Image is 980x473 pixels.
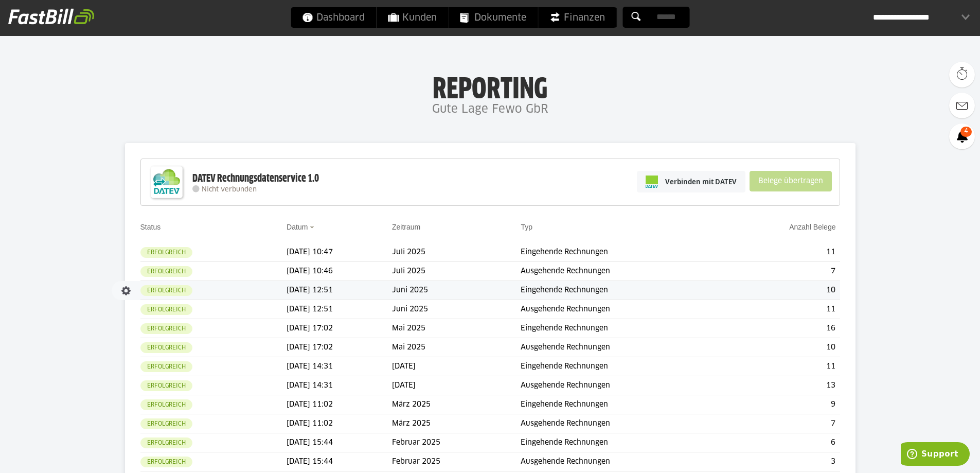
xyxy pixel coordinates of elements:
td: Ausgehende Rechnungen [521,414,724,433]
sl-badge: Erfolgreich [140,399,192,410]
td: [DATE] 15:44 [287,433,392,452]
img: DATEV-Datenservice Logo [146,162,187,203]
td: [DATE] 14:31 [287,357,392,376]
td: 3 [725,452,840,471]
h1: Reporting [103,73,877,99]
a: Typ [521,223,532,231]
span: Finanzen [549,7,605,28]
td: Eingehende Rechnungen [521,357,724,376]
td: [DATE] 10:46 [287,262,392,281]
img: fastbill_logo_white.png [8,8,94,25]
td: [DATE] 10:47 [287,243,392,262]
sl-badge: Erfolgreich [140,285,192,296]
td: [DATE] 11:02 [287,414,392,433]
img: sort_desc.gif [310,226,316,229]
td: Juni 2025 [392,281,521,300]
sl-badge: Erfolgreich [140,266,192,277]
td: 13 [725,376,840,395]
span: Dashboard [302,7,365,28]
td: Mai 2025 [392,319,521,338]
sl-badge: Erfolgreich [140,342,192,353]
td: Juni 2025 [392,300,521,319]
a: Finanzen [538,7,616,28]
span: 4 [960,127,972,137]
td: Februar 2025 [392,433,521,452]
img: pi-datev-logo-farbig-24.svg [646,176,658,188]
td: [DATE] 17:02 [287,338,392,357]
span: Dokumente [460,7,526,28]
td: [DATE] 17:02 [287,319,392,338]
td: [DATE] 14:31 [287,376,392,395]
td: Ausgehende Rechnungen [521,452,724,471]
sl-badge: Erfolgreich [140,457,192,467]
td: Juli 2025 [392,262,521,281]
iframe: Öffnet ein Widget, in dem Sie weitere Informationen finden [901,442,970,468]
sl-badge: Erfolgreich [140,361,192,372]
td: 11 [725,357,840,376]
td: 11 [725,243,840,262]
a: Dashboard [291,7,376,28]
span: Nicht verbunden [202,186,257,193]
div: DATEV Rechnungsdatenservice 1.0 [192,172,319,185]
td: 6 [725,433,840,452]
td: 10 [725,281,840,300]
a: Anzahl Belege [789,223,835,231]
td: Eingehende Rechnungen [521,243,724,262]
a: Status [140,223,161,231]
a: Verbinden mit DATEV [637,171,745,192]
td: Februar 2025 [392,452,521,471]
td: [DATE] [392,376,521,395]
sl-badge: Erfolgreich [140,437,192,448]
td: März 2025 [392,414,521,433]
td: 11 [725,300,840,319]
td: Juli 2025 [392,243,521,262]
span: Kunden [388,7,437,28]
sl-button: Belege übertragen [750,171,832,191]
td: Eingehende Rechnungen [521,395,724,414]
td: März 2025 [392,395,521,414]
td: Ausgehende Rechnungen [521,262,724,281]
td: 7 [725,262,840,281]
td: [DATE] 12:51 [287,300,392,319]
a: Kunden [377,7,448,28]
sl-badge: Erfolgreich [140,304,192,315]
td: Eingehende Rechnungen [521,319,724,338]
td: Mai 2025 [392,338,521,357]
td: Eingehende Rechnungen [521,433,724,452]
span: Verbinden mit DATEV [665,177,737,187]
td: 10 [725,338,840,357]
sl-badge: Erfolgreich [140,418,192,429]
a: Datum [287,223,308,231]
a: Zeitraum [392,223,420,231]
a: 4 [949,124,975,149]
td: [DATE] 12:51 [287,281,392,300]
sl-badge: Erfolgreich [140,380,192,391]
td: [DATE] 15:44 [287,452,392,471]
td: [DATE] 11:02 [287,395,392,414]
td: 9 [725,395,840,414]
td: [DATE] [392,357,521,376]
td: Eingehende Rechnungen [521,281,724,300]
td: Ausgehende Rechnungen [521,338,724,357]
td: Ausgehende Rechnungen [521,300,724,319]
sl-badge: Erfolgreich [140,247,192,258]
td: 7 [725,414,840,433]
td: 16 [725,319,840,338]
td: Ausgehende Rechnungen [521,376,724,395]
sl-badge: Erfolgreich [140,323,192,334]
a: Dokumente [449,7,538,28]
